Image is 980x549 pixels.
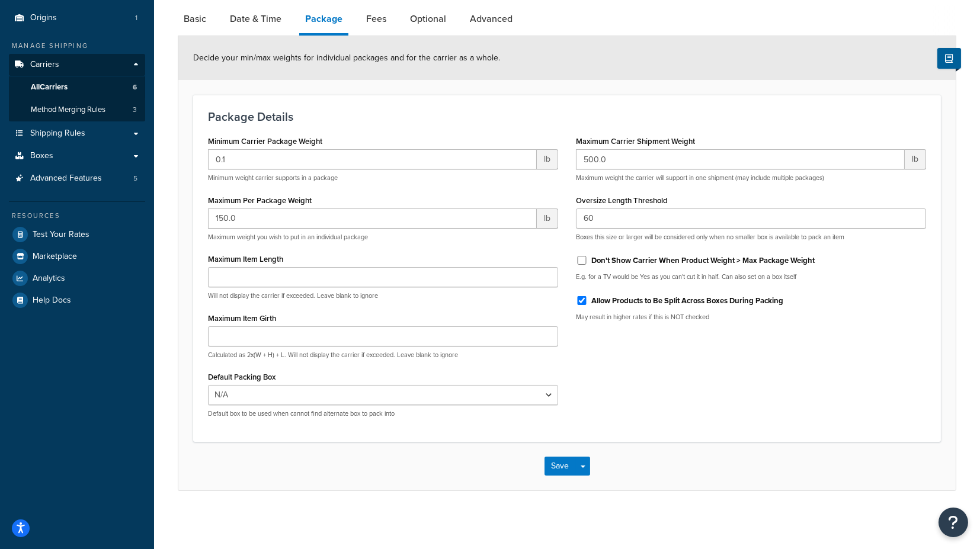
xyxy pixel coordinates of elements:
a: Optional [404,5,452,33]
a: Marketplace [9,246,145,267]
span: Advanced Features [30,174,102,184]
div: Resources [9,211,145,221]
p: Boxes this size or larger will be considered only when no smaller box is available to pack an item [576,233,926,242]
label: Don't Show Carrier When Product Weight > Max Package Weight [591,255,815,266]
label: Maximum Carrier Shipment Weight [576,137,695,146]
span: All Carriers [31,82,68,92]
span: lb [537,208,558,229]
span: 5 [133,174,137,184]
a: Date & Time [224,5,287,33]
span: 6 [133,82,137,92]
li: Method Merging Rules [9,99,145,121]
a: Package [299,5,348,36]
span: Boxes [30,151,53,161]
li: Origins [9,7,145,29]
a: Boxes [9,145,145,167]
a: Help Docs [9,290,145,311]
a: AllCarriers6 [9,76,145,98]
h3: Package Details [208,110,926,123]
span: Carriers [30,60,59,70]
button: Open Resource Center [939,508,968,537]
div: Manage Shipping [9,41,145,51]
label: Default Packing Box [208,373,276,381]
button: Show Help Docs [937,48,961,69]
p: May result in higher rates if this is NOT checked [576,313,926,322]
span: Decide your min/max weights for individual packages and for the carrier as a whole. [193,52,500,64]
span: Shipping Rules [30,129,85,139]
span: Test Your Rates [33,230,89,240]
p: Minimum weight carrier supports in a package [208,174,558,182]
a: Fees [360,5,392,33]
a: Test Your Rates [9,224,145,245]
p: Calculated as 2x(W + H) + L. Will not display the carrier if exceeded. Leave blank to ignore [208,351,558,359]
label: Oversize Length Threshold [576,196,668,205]
label: Maximum Per Package Weight [208,196,312,205]
label: Maximum Item Length [208,255,283,264]
li: Carriers [9,54,145,121]
a: Shipping Rules [9,123,145,145]
span: lb [537,149,558,169]
p: E.g. for a TV would be Yes as you can't cut it in half. Can also set on a box itself [576,272,926,281]
span: Help Docs [33,296,71,306]
a: Basic [178,5,212,33]
a: Advanced Features5 [9,168,145,190]
span: lb [905,149,926,169]
a: Origins1 [9,7,145,29]
a: Method Merging Rules3 [9,99,145,121]
button: Save [545,457,577,476]
a: Advanced [464,5,518,33]
a: Carriers [9,54,145,76]
label: Allow Products to Be Split Across Boxes During Packing [591,296,783,306]
span: Analytics [33,274,65,284]
label: Maximum Item Girth [208,314,276,323]
label: Minimum Carrier Package Weight [208,137,322,146]
p: Maximum weight you wish to put in an individual package [208,233,558,242]
span: Method Merging Rules [31,105,105,115]
p: Will not display the carrier if exceeded. Leave blank to ignore [208,291,558,300]
span: 1 [135,13,137,23]
li: Advanced Features [9,168,145,190]
p: Maximum weight the carrier will support in one shipment (may include multiple packages) [576,174,926,182]
span: Marketplace [33,252,77,262]
span: Origins [30,13,57,23]
span: 3 [133,105,137,115]
p: Default box to be used when cannot find alternate box to pack into [208,409,558,418]
a: Analytics [9,268,145,289]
